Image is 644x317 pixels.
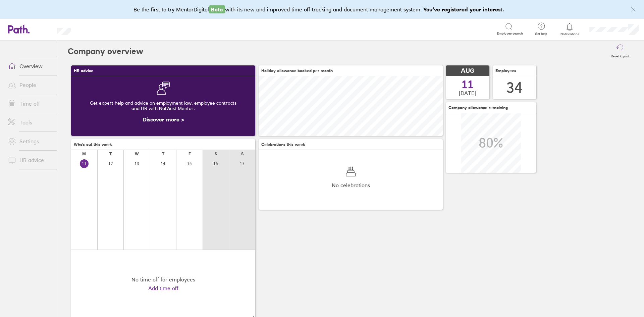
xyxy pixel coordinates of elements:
div: W [135,152,139,156]
span: Celebrations this week [261,142,305,147]
span: Employee search [497,32,523,36]
span: Holiday allowance booked per month [261,68,333,73]
span: Get help [530,32,552,36]
span: Who's out this week [74,142,112,147]
span: HR advice [74,68,93,73]
a: Discover more > [143,116,184,123]
button: Reset layout [607,41,633,62]
span: Beta [209,5,225,13]
span: Notifications [559,32,581,36]
a: HR advice [3,153,57,167]
a: Tools [3,116,57,129]
span: 11 [462,79,474,90]
span: No celebrations [332,182,370,188]
a: Notifications [559,22,581,36]
label: Reset layout [607,52,633,58]
div: Be the first to try MentorDigital with its new and improved time off tracking and document manage... [133,5,511,13]
div: Get expert help and advice on employment law, employee contracts and HR with NatWest Mentor. [76,95,250,116]
b: You've registered your interest. [423,6,504,13]
a: People [3,78,57,92]
a: Add time off [148,285,178,291]
div: No time off for employees [131,276,195,282]
div: S [215,152,217,156]
div: 34 [506,79,523,96]
div: Search [89,26,106,32]
a: Settings [3,135,57,148]
span: [DATE] [459,90,476,96]
span: Employees [495,68,516,73]
a: Overview [3,59,57,73]
div: F [189,152,191,156]
a: Time off [3,97,57,110]
span: AUG [461,67,474,74]
div: S [241,152,244,156]
div: T [109,152,112,156]
div: M [82,152,86,156]
div: T [162,152,164,156]
h2: Company overview [68,41,143,62]
span: Company allowance remaining [448,105,508,110]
